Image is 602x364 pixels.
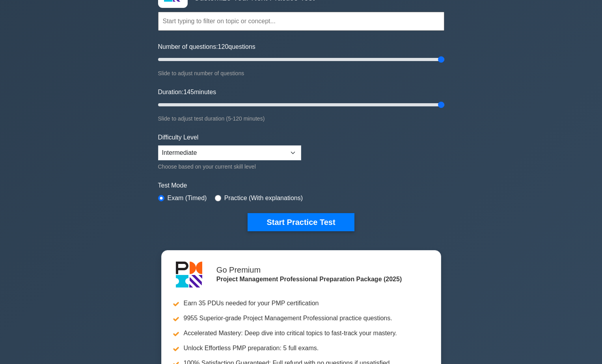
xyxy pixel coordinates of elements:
label: Difficulty Level [158,133,199,142]
span: 145 [183,89,194,95]
div: Slide to adjust number of questions [158,69,444,78]
label: Number of questions: questions [158,42,255,52]
span: 120 [218,43,229,50]
label: Practice (With explanations) [224,193,303,203]
button: Start Practice Test [248,213,354,231]
label: Test Mode [158,181,444,190]
label: Exam (Timed) [168,193,207,203]
label: Duration: minutes [158,87,216,97]
div: Slide to adjust test duration (5-120 minutes) [158,114,444,123]
div: Choose based on your current skill level [158,162,301,171]
input: Start typing to filter on topic or concept... [158,12,444,31]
